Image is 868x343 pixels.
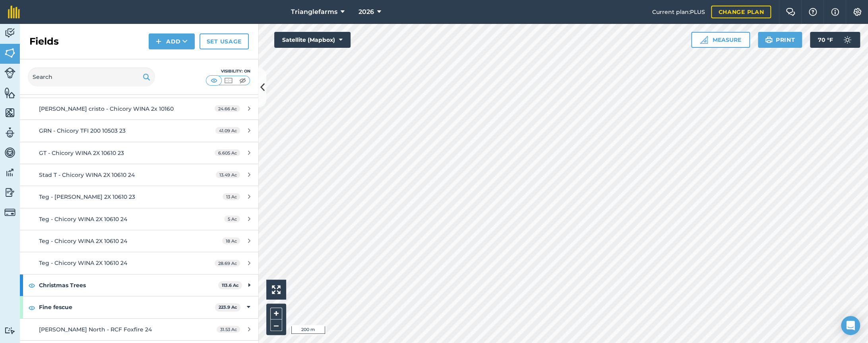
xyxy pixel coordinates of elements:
[4,147,15,159] img: svg+xml;base64,PD94bWwgdmVyc2lvbj0iMS4wIiBlbmNvZGluZz0idXRmLTgiPz4KPCEtLSBHZW5lcmF0b3I6IEFkb2JlIE...
[20,98,258,120] a: [PERSON_NAME] cristo - Chicory WINA 2x 1016024.66 Ac
[4,327,15,334] img: svg+xml;base64,PD94bWwgdmVyc2lvbj0iMS4wIiBlbmNvZGluZz0idXRmLTgiPz4KPCEtLSBHZW5lcmF0b3I6IEFkb2JlIE...
[700,36,708,44] img: Ruler icon
[224,216,240,222] span: 5 Ac
[215,105,240,112] span: 24.66 Ac
[841,316,860,335] div: Open Intercom Messenger
[28,303,35,312] img: svg+xml;base64,PHN2ZyB4bWxucz0iaHR0cDovL3d3dy53My5vcmcvMjAwMC9zdmciIHdpZHRoPSIxOCIgaGVpZ2h0PSIyNC...
[765,35,773,45] img: svg+xml;base64,PHN2ZyB4bWxucz0iaHR0cDovL3d3dy53My5vcmcvMjAwMC9zdmciIHdpZHRoPSIxOSIgaGVpZ2h0PSIyNC...
[711,6,771,18] a: Change plan
[215,149,240,156] span: 6.605 Ac
[691,32,750,48] button: Measure
[20,274,258,296] div: Christmas Trees113.6 Ac
[4,47,15,59] img: svg+xml;base64,PHN2ZyB4bWxucz0iaHR0cDovL3d3dy53My5vcmcvMjAwMC9zdmciIHdpZHRoPSI1NiIgaGVpZ2h0PSI2MC...
[652,8,705,16] span: Current plan : PLUS
[215,127,240,134] span: 41.09 Ac
[39,259,127,267] span: Teg - Chicory WINA 2X 10610 24
[28,280,35,290] img: svg+xml;base64,PHN2ZyB4bWxucz0iaHR0cDovL3d3dy53My5vcmcvMjAwMC9zdmciIHdpZHRoPSIxOCIgaGVpZ2h0PSIyNC...
[270,308,282,319] button: +
[20,296,258,318] div: Fine fescue223.9 Ac
[8,6,20,18] img: fieldmargin Logo
[206,68,250,74] div: Visibility: On
[209,76,219,84] img: svg+xml;base64,PHN2ZyB4bWxucz0iaHR0cDovL3d3dy53My5vcmcvMjAwMC9zdmciIHdpZHRoPSI1MCIgaGVpZ2h0PSI0MC...
[156,37,161,46] img: svg+xml;base64,PHN2ZyB4bWxucz0iaHR0cDovL3d3dy53My5vcmcvMjAwMC9zdmciIHdpZHRoPSIxNCIgaGVpZ2h0PSIyNC...
[217,326,240,333] span: 31.53 Ac
[4,207,15,218] img: svg+xml;base64,PD94bWwgdmVyc2lvbj0iMS4wIiBlbmNvZGluZz0idXRmLTgiPz4KPCEtLSBHZW5lcmF0b3I6IEFkb2JlIE...
[358,7,374,17] span: 2026
[200,33,249,49] a: Set usage
[39,193,135,200] span: Teg - [PERSON_NAME] 2X 10610 23
[143,72,150,82] img: svg+xml;base64,PHN2ZyB4bWxucz0iaHR0cDovL3d3dy53My5vcmcvMjAwMC9zdmciIHdpZHRoPSIxOSIgaGVpZ2h0PSIyNC...
[786,8,795,16] img: Two speech bubbles overlapping with the left bubble in the forefront
[39,127,126,134] span: GRN - Chicory TFI 200 10503 23
[20,319,258,340] a: [PERSON_NAME] North - RCF Foxfire 2431.53 Ac
[274,32,351,48] button: Satellite (Mapbox)
[20,208,258,230] a: Teg - Chicory WINA 2X 10610 245 Ac
[20,164,258,186] a: Stad T - Chicory WINA 2X 10610 2413.49 Ac
[215,260,240,267] span: 28.69 Ac
[39,237,127,245] span: Teg - Chicory WINA 2X 10610 24
[4,127,15,139] img: svg+xml;base64,PD94bWwgdmVyc2lvbj0iMS4wIiBlbmNvZGluZz0idXRmLTgiPz4KPCEtLSBHZW5lcmF0b3I6IEFkb2JlIE...
[216,171,240,178] span: 13.49 Ac
[831,7,839,17] img: svg+xml;base64,PHN2ZyB4bWxucz0iaHR0cDovL3d3dy53My5vcmcvMjAwMC9zdmciIHdpZHRoPSIxNyIgaGVpZ2h0PSIxNy...
[223,76,233,84] img: svg+xml;base64,PHN2ZyB4bWxucz0iaHR0cDovL3d3dy53My5vcmcvMjAwMC9zdmciIHdpZHRoPSI1MCIgaGVpZ2h0PSI0MC...
[291,7,337,17] span: Trianglefarms
[223,193,240,200] span: 13 Ac
[4,27,15,39] img: svg+xml;base64,PD94bWwgdmVyc2lvbj0iMS4wIiBlbmNvZGluZz0idXRmLTgiPz4KPCEtLSBHZW5lcmF0b3I6IEFkb2JlIE...
[39,326,152,333] span: [PERSON_NAME] North - RCF Foxfire 24
[20,186,258,208] a: Teg - [PERSON_NAME] 2X 10610 2313 Ac
[149,33,195,49] button: Add
[20,142,258,164] a: GT - Chicory WINA 2X 10610 236.605 Ac
[270,319,282,331] button: –
[39,105,174,112] span: [PERSON_NAME] cristo - Chicory WINA 2x 10160
[39,296,215,318] strong: Fine fescue
[20,252,258,274] a: Teg - Chicory WINA 2X 10610 2428.69 Ac
[28,67,155,86] input: Search
[4,186,15,198] img: svg+xml;base64,PD94bWwgdmVyc2lvbj0iMS4wIiBlbmNvZGluZz0idXRmLTgiPz4KPCEtLSBHZW5lcmF0b3I6IEFkb2JlIE...
[20,120,258,141] a: GRN - Chicory TFI 200 10503 2341.09 Ac
[272,285,281,294] img: Four arrows, one pointing top left, one top right, one bottom right and the last bottom left
[810,32,860,48] button: 70 °F
[4,87,15,99] img: svg+xml;base64,PHN2ZyB4bWxucz0iaHR0cDovL3d3dy53My5vcmcvMjAwMC9zdmciIHdpZHRoPSI1NiIgaGVpZ2h0PSI2MC...
[4,167,15,178] img: svg+xml;base64,PD94bWwgdmVyc2lvbj0iMS4wIiBlbmNvZGluZz0idXRmLTgiPz4KPCEtLSBHZW5lcmF0b3I6IEFkb2JlIE...
[758,32,802,48] button: Print
[238,76,248,84] img: svg+xml;base64,PHN2ZyB4bWxucz0iaHR0cDovL3d3dy53My5vcmcvMjAwMC9zdmciIHdpZHRoPSI1MCIgaGVpZ2h0PSI0MC...
[4,107,15,119] img: svg+xml;base64,PHN2ZyB4bWxucz0iaHR0cDovL3d3dy53My5vcmcvMjAwMC9zdmciIHdpZHRoPSI1NiIgaGVpZ2h0PSI2MC...
[29,35,59,48] h2: Fields
[20,230,258,252] a: Teg - Chicory WINA 2X 10610 2418 Ac
[222,237,240,244] span: 18 Ac
[222,282,239,288] strong: 113.6 Ac
[818,32,833,48] span: 70 ° F
[219,304,237,310] strong: 223.9 Ac
[39,149,124,157] span: GT - Chicory WINA 2X 10610 23
[4,67,15,78] img: svg+xml;base64,PD94bWwgdmVyc2lvbj0iMS4wIiBlbmNvZGluZz0idXRmLTgiPz4KPCEtLSBHZW5lcmF0b3I6IEFkb2JlIE...
[839,32,855,48] img: svg+xml;base64,PD94bWwgdmVyc2lvbj0iMS4wIiBlbmNvZGluZz0idXRmLTgiPz4KPCEtLSBHZW5lcmF0b3I6IEFkb2JlIE...
[39,216,127,223] span: Teg - Chicory WINA 2X 10610 24
[39,274,218,296] strong: Christmas Trees
[39,171,135,178] span: Stad T - Chicory WINA 2X 10610 24
[852,8,862,16] img: A cog icon
[808,8,818,16] img: A question mark icon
